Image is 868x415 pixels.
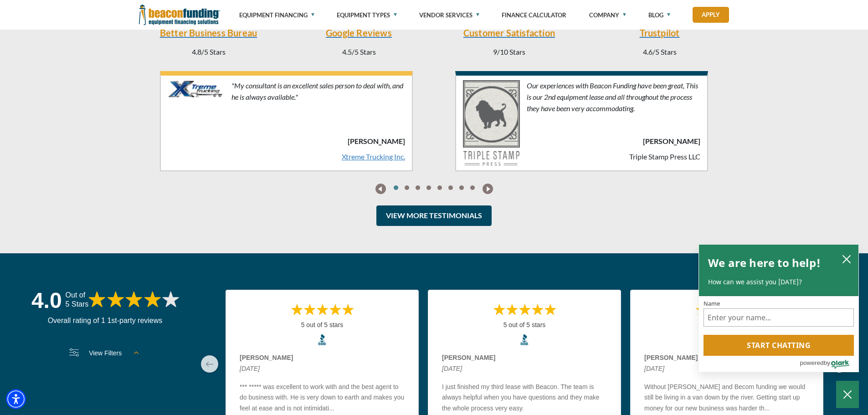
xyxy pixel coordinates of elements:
span: [PERSON_NAME] [240,353,405,364]
p: 4.5/5 Stars [289,46,429,57]
img: Xtreme Trucking Inc. Logo [168,80,225,137]
img: Triple Stamp Press LLC [463,80,520,167]
span: "My consultant is an excellent sales person to deal with, and he is always available." [231,81,403,101]
span: 5 Stars [66,301,89,308]
p: 4.6/5 Stars [590,46,729,57]
a: Google Reviews [289,26,429,40]
p: Triple Stamp Press LLC [527,151,700,162]
label: Name [704,301,854,307]
button: Close Chatbox [836,381,859,408]
span: [PERSON_NAME] [644,353,809,364]
a: View More Testimonials [376,205,492,226]
a: next [483,180,493,196]
a: Go To Slide 5 [445,184,456,192]
img: bbb [318,333,327,345]
span: by [824,357,830,369]
a: View Filters [23,343,187,364]
div: 5 out of 5 stars [644,320,809,331]
a: Go To Slide 2 [412,184,423,192]
button: close chatbox [839,252,854,265]
span: [DATE] [240,364,405,374]
div: Accessibility Menu [6,389,26,409]
span: [DATE] [442,364,607,374]
a: Trustpilot [590,26,729,40]
span: Our experiences with Beacon Funding have been great, This is our 2nd equipment lease and all thro... [527,81,698,113]
div: 4.0 [31,290,66,312]
b: [PERSON_NAME] [527,136,700,147]
a: Xtreme Trucking Inc. - open in a new tab [231,151,405,162]
div: olark chatbox [699,244,859,373]
a: Go To Slide 1 [401,184,412,192]
a: Go To Slide 4 [434,184,445,192]
div: 5 out of 5 stars [240,320,405,331]
b: [PERSON_NAME] [231,136,405,147]
h2: We are here to help! [708,254,821,272]
span: powered [800,357,823,369]
a: Go To Slide 3 [423,184,434,192]
span: [PERSON_NAME] [442,353,607,364]
a: Go To Slide 7 [467,184,478,192]
a: previous [375,180,386,196]
a: Better Business Bureau [139,26,278,40]
button: Start chatting [704,335,854,356]
span: [DATE] [644,364,809,374]
div: 5 out of 5 stars [442,320,607,331]
a: Customer Satisfaction [440,26,579,40]
p: 4.8/5 Stars [139,46,278,57]
a: previous page [201,355,218,373]
a: Go To Slide 0 [390,184,401,192]
p: 9/10 Stars [440,46,579,57]
p: I just finished my third lease with Beacon. The team is always helpful when you have questions an... [442,382,607,414]
p: Without [PERSON_NAME] and Becom funding we would still be living in a van down by the river. Gett... [644,382,809,414]
img: bbb [520,333,529,345]
span: Out of [66,292,89,299]
p: *** ***** was excellent to work with and the best agent to do business with. He is very down to e... [240,382,405,414]
img: Right Navigator [483,184,493,194]
input: Name [704,308,854,327]
p: How can we assist you [DATE]? [708,277,849,287]
a: Powered by Olark [800,356,858,372]
a: Go To Slide 6 [456,184,467,192]
a: Apply [693,7,729,23]
div: Overall rating of 1 1st-party reviews [23,315,187,326]
img: Left Navigator [375,184,386,194]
